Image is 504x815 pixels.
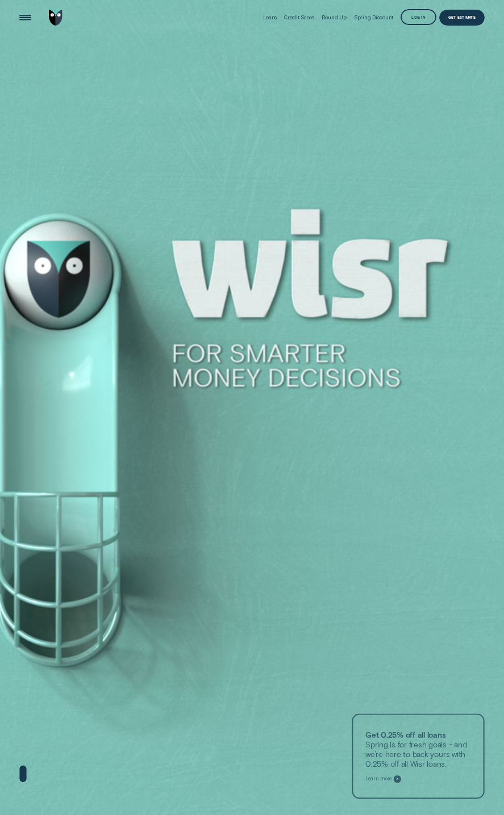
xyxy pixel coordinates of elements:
[322,14,346,20] div: Round Up
[365,730,471,768] p: Spring is for fresh goals - and we’re here to back yours with 0.25% off all Wisr loans.
[354,14,394,20] div: Spring Discount
[284,14,314,20] div: Credit Score
[352,713,485,799] a: Get 0.25% off all loansSpring is for fresh goals - and we’re here to back yours with 0.25% off al...
[365,776,391,781] span: Learn more
[439,10,484,26] a: Get Estimate
[401,9,436,25] button: Log in
[263,14,277,20] div: Loans
[49,10,62,26] img: Wisr
[365,729,446,739] strong: Get 0.25% off all loans
[18,10,34,26] button: Open Menu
